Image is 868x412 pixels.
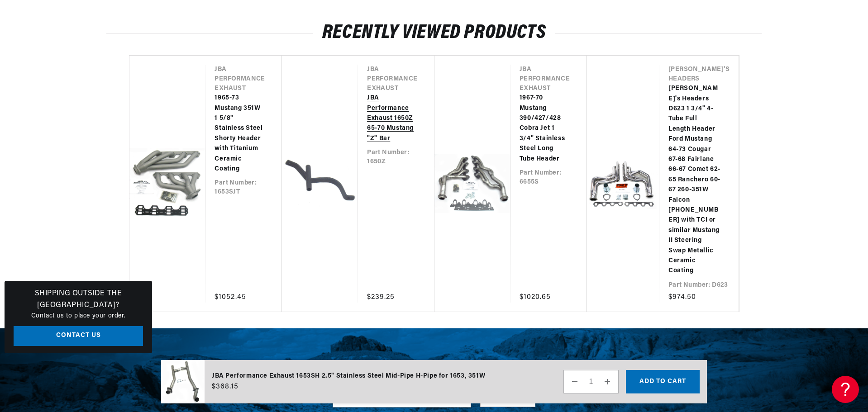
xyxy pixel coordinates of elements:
ul: Slider [129,55,739,312]
span: $368.15 [212,381,238,392]
a: 1967-70 Mustang 390/427/428 Cobra Jet 1 3/4" Stainless Steel Long Tube Header [520,93,568,164]
a: Contact Us [14,326,143,346]
a: [PERSON_NAME]'s Headers D623 1 3/4" 4-Tube Full Length Header Ford Mustang 64-73 Cougar 67-68 Fai... [668,84,720,276]
p: Contact us to place your order. [14,311,143,321]
img: JBA Performance Exhaust 1653SH 2.5" Stainless Steel Mid-Pipe H-Pipe for 1653, 351W [161,360,205,404]
button: Add to cart [626,370,700,393]
div: JBA Performance Exhaust 1653SH 2.5" Stainless Steel Mid-Pipe H-Pipe for 1653, 351W [212,371,485,381]
h2: RECENTLY VIEWED PRODUCTS [106,24,762,42]
a: 1965-73 Mustang 351W 1 5/8" Stainless Steel Shorty Header with Titanium Ceramic Coating [215,93,263,174]
a: JBA Performance Exhaust 1650Z 65-70 Mustang "Z" Bar [367,93,416,144]
h3: Shipping Outside the [GEOGRAPHIC_DATA]? [14,288,143,311]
